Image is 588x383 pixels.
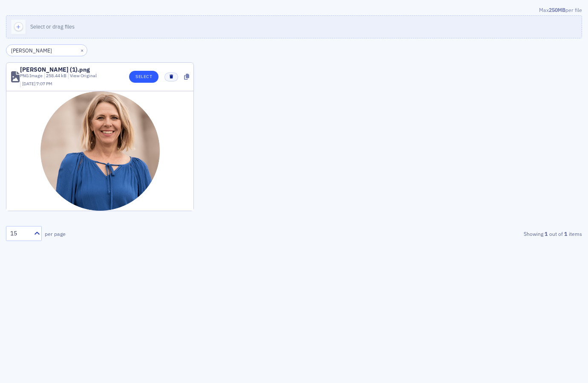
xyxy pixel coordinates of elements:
div: PNG Image [20,73,43,79]
a: View Original [70,73,97,78]
div: Max per file [6,6,582,15]
button: Select [129,71,159,83]
div: Showing out of items [396,230,582,238]
span: 250MB [549,6,565,13]
span: [DATE] [22,81,36,87]
button: Select or drag files [6,15,582,38]
label: per page [45,230,66,238]
div: 15 [10,229,29,238]
div: [PERSON_NAME] (1).png [20,67,90,73]
div: 258.44 kB [44,73,67,79]
button: × [78,46,86,54]
span: 7:07 PM [36,81,52,87]
span: Select or drag files [30,23,75,30]
strong: 1 [563,230,569,238]
strong: 1 [543,230,549,238]
input: Search… [6,44,87,56]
